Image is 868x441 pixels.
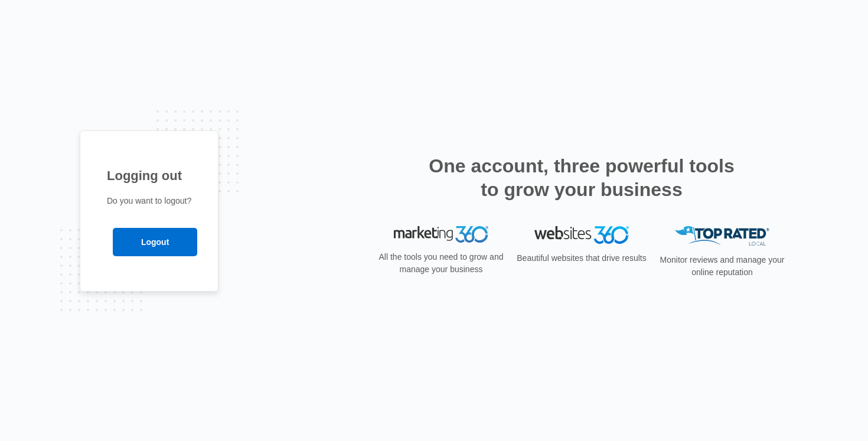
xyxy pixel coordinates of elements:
h1: Logging out [107,166,191,185]
img: Top Rated Local [675,226,769,246]
img: Websites 360 [534,226,629,243]
p: Do you want to logout? [107,195,191,207]
h2: One account, three powerful tools to grow your business [425,154,738,201]
p: Monitor reviews and manage your online reputation [656,254,788,279]
p: All the tools you need to grow and manage your business [375,251,507,276]
p: Beautiful websites that drive results [515,252,648,264]
input: Logout [113,228,197,256]
img: Marketing 360 [394,226,488,243]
